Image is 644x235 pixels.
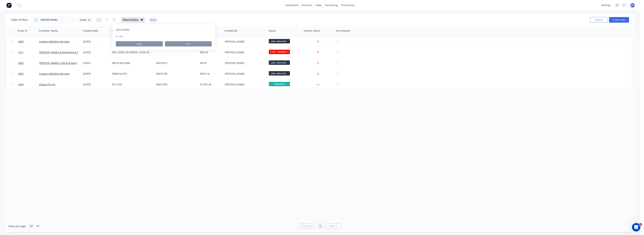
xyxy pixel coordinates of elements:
[156,83,195,86] div: 00072360
[269,60,290,65] span: jobs collected/...
[39,61,77,65] a: [PERSON_NAME]'s Panel & Paint
[116,35,120,38] button: add
[18,36,39,47] a: 2900
[269,82,290,86] span: Picked Up
[298,224,343,229] ul: Pagination
[39,40,70,43] a: Coopers Welding Services
[200,61,221,65] div: $0.00
[39,72,70,75] a: Coopers Welding Services
[599,3,613,8] div: settings
[200,51,221,54] div: $82.50
[83,40,109,43] div: [DATE]
[18,51,24,54] span: 1671
[18,29,27,32] div: Order #
[121,17,145,23] button: Filters:Status
[6,3,12,8] img: Factory
[200,83,221,86] div: $1,027.40
[326,224,341,228] a: Next page
[8,224,26,228] span: Rows per page
[330,224,335,228] span: Next
[18,83,24,86] span: 2443
[324,3,340,8] div: purchasing
[18,40,24,43] span: 2900
[116,41,163,47] button: Apply
[156,72,195,76] div: 00072743
[609,17,629,23] button: Create order
[112,51,151,54] div: WILL GAVE GO AHEAD -23.05.2025
[83,83,109,86] div: [DATE]
[336,29,350,32] div: Inv emailed
[590,17,608,23] button: Options
[304,29,320,32] div: Invoice status
[116,28,129,31] span: Sort results
[269,50,290,54] span: C.O.D - PAYMENT...
[269,39,290,43] span: jobs collected/...
[225,61,264,65] div: [PERSON_NAME]
[318,224,323,229] a: Page 1 is your current page
[632,223,640,231] iframe: Intercom live chat
[83,61,109,65] div: [DATE]
[314,3,324,8] div: sales
[39,51,85,54] a: [PERSON_NAME] & Engineering Pty Ltd
[156,61,195,65] div: 00072927
[11,18,28,21] h1: Sales Orders
[200,72,221,76] div: $549.18
[225,51,264,54] div: [PERSON_NAME]
[83,51,109,54] div: [DATE]
[284,3,300,8] a: dashboard
[39,29,58,32] div: Customer Name
[18,68,39,79] a: 2820
[112,29,117,32] div: PO #
[269,71,290,76] span: jobs collected/...
[225,72,264,76] div: [PERSON_NAME]
[83,29,98,32] div: Created Date
[18,72,24,76] span: 2820
[18,58,39,68] a: 3003
[631,4,634,7] span: MA
[41,16,75,23] input: Search...
[224,29,237,32] div: Created By
[18,79,39,90] a: 2443
[112,83,151,86] div: PO-1533
[123,18,139,22] span: Filters: Status
[225,83,264,86] div: [PERSON_NAME]
[303,224,313,228] span: Previous
[18,61,24,65] span: 3003
[268,29,276,32] div: Status
[83,72,109,76] div: [DATE]
[39,83,55,86] a: Endua Pty Ltd
[80,18,87,22] span: Views
[639,223,642,226] span: 1
[299,224,315,228] a: Previous page
[300,3,314,8] div: products
[112,72,151,76] div: 5MM PLATES
[149,17,158,22] button: Reset
[225,40,264,43] div: [PERSON_NAME]
[340,3,357,8] div: productivity
[112,61,151,65] div: WELD BULLBAR
[18,47,39,58] a: 1671
[165,41,212,47] button: Clear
